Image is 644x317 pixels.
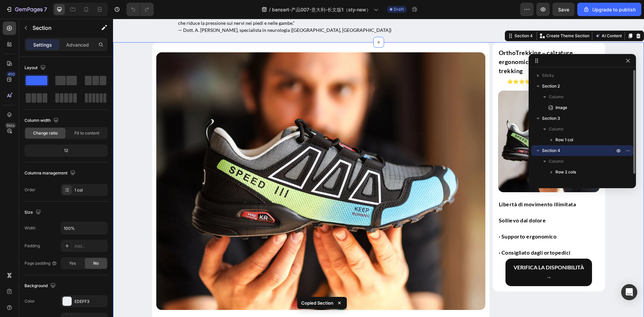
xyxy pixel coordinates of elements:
strong: · Supporto ergonomico [386,214,444,221]
div: Add... [74,243,106,249]
span: Section 3 [542,115,560,122]
span: Section 5 [542,179,560,186]
p: Copied Section [301,300,333,306]
button: 7 [3,3,50,16]
strong: · Consigliato dagli ortopedici [386,230,458,237]
div: Color [24,298,35,304]
img: gempages_581580617460745129-46d038c1-1d73-41f6-901c-44d3104fb0e0.jpg [385,72,487,173]
div: Padding [24,243,40,249]
span: No [93,260,99,266]
div: 450 [6,71,16,77]
p: Advanced [66,41,89,48]
strong: Verifica la disponibilità [400,245,471,252]
div: Order [24,187,36,193]
div: EDEFF3 [74,299,106,305]
span: Save [558,7,569,12]
span: Fit to content [74,130,99,136]
strong: → [433,255,438,261]
div: Upgrade to publish [583,6,636,13]
div: 1 col [74,187,106,193]
div: Column width [24,116,60,125]
span: Image [555,104,567,111]
span: Column [549,126,563,133]
img: gempages_581580617460745129-47c89b96-5d7b-4951-9c0f-4df36db100eb.jpg [43,34,372,291]
strong: 4.9 | 6.271 recensioni [423,60,477,66]
span: Sticky [542,72,554,79]
iframe: Design area [113,19,644,317]
span: Section 2 [542,83,560,90]
span: Yes [69,260,76,266]
strong: OrthoTrekking – calzature ergonomiche per escursionismo e trekking [386,30,480,56]
span: Column [549,94,563,100]
strong: ⭐⭐⭐⭐⭐ [394,60,424,66]
p: Section [33,24,88,32]
strong: Sollievo dal dolore [386,198,433,205]
div: Background [24,281,57,290]
p: 7 [44,5,47,13]
p: Create Theme Section [433,14,476,20]
span: Change ratio [33,130,58,136]
span: Section 4 [542,147,560,154]
div: Width [24,225,36,231]
span: Column [549,158,563,165]
div: Open Intercom Messenger [621,284,637,300]
span: Row 1 col [555,137,573,143]
span: bensert-产品007-意大利-长文版1（sty-new） [272,6,371,13]
div: Page padding [24,260,57,266]
button: AI Content [481,13,510,21]
button: Save [552,3,575,16]
div: 12 [26,146,106,155]
span: / [269,6,271,13]
input: Auto [61,222,107,234]
div: Layout [24,63,47,72]
p: Settings [33,41,52,48]
div: Size [24,208,42,217]
div: Undo/Redo [126,3,154,16]
button: Upgrade to publish [577,3,641,16]
span: Draft [394,6,404,12]
strong: Libertà di movimento illimitata [386,182,463,189]
div: Section 4 [400,14,421,20]
div: Beta [5,123,16,128]
div: Columns management [24,169,77,178]
span: Row 2 cols [555,169,576,175]
a: Verifica la disponibilità→ [392,240,479,267]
